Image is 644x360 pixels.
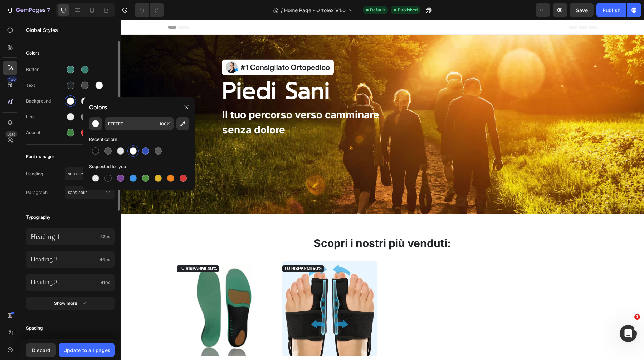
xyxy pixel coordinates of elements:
[65,186,115,199] button: sans-serif
[26,152,54,161] span: Font manager
[602,6,620,14] div: Publish
[7,76,17,82] div: 450
[26,213,50,222] span: Typography
[68,189,104,196] span: sans-serif
[620,325,637,342] iframe: Intercom live chat
[26,98,65,104] div: Background
[26,66,65,73] div: Button
[89,136,189,143] div: Recent colors
[5,131,17,137] div: Beta
[26,297,115,310] button: Show more
[26,171,65,177] span: Heading
[31,255,97,264] p: Heading 2
[63,346,111,354] div: Update to all pages
[634,314,640,320] span: 1
[576,7,588,13] span: Save
[3,3,53,17] button: 7
[121,20,644,360] iframe: Design area
[281,6,283,14] span: /
[26,324,43,332] span: Spacing
[370,7,385,13] span: Default
[68,171,104,177] span: sans-serif
[570,3,594,17] button: Save
[31,278,98,286] p: Heading 3
[101,279,110,286] span: 41px
[89,103,107,112] p: Colors
[26,26,115,34] p: Global Styles
[26,82,65,89] div: Text
[26,189,65,196] span: Paragraph
[59,343,115,357] button: Update to all pages
[26,129,65,136] div: Accent
[89,163,189,170] div: Suggested for you
[26,343,56,357] button: Discard
[135,3,164,17] div: Undo/Redo
[162,241,257,336] a: Valgux™ Tutore | Correttore dell’alluce valgo (Hallux Valgus)
[32,346,50,354] div: Discard
[99,256,110,263] span: 46px
[100,233,110,240] span: 52px
[162,245,204,252] pre: TU RISPARMI 50%
[26,49,39,57] span: Colors
[284,6,346,14] span: Home Page - Ortolex V1.0
[65,167,115,180] button: sans-serif
[54,300,87,307] div: Show more
[398,7,418,13] span: Published
[26,114,65,120] div: Line
[47,6,50,14] p: 7
[166,120,171,127] span: %
[596,3,626,17] button: Publish
[31,232,97,241] p: Heading 1
[105,117,156,130] input: E.g FFFFFF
